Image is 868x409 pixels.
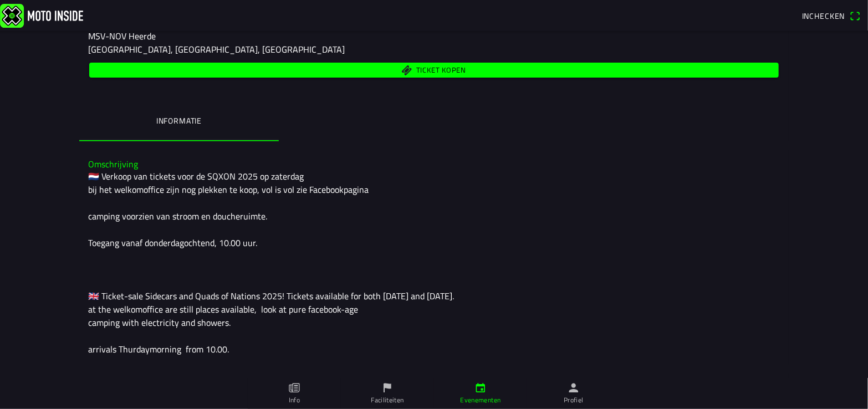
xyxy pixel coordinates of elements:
[156,115,202,127] ion-label: Informatie
[416,67,466,74] span: Ticket kopen
[88,159,780,170] h3: Omschrijving
[381,382,394,394] ion-icon: flag
[88,170,780,356] div: 🇳🇱 Verkoop van tickets voor de SQXON 2025 op zaterdag bij het welkomoffice zijn nog plekken te ko...
[88,43,345,56] ion-text: [GEOGRAPHIC_DATA], [GEOGRAPHIC_DATA], [GEOGRAPHIC_DATA]
[802,10,845,22] span: Inchecken
[371,395,404,405] ion-label: Faciliteiten
[289,395,300,405] ion-label: Info
[568,382,580,394] ion-icon: person
[474,382,487,394] ion-icon: calendar
[564,395,584,405] ion-label: Profiel
[288,382,300,394] ion-icon: paper
[88,29,156,43] ion-text: MSV-NOV Heerde
[796,6,866,25] a: Incheckenqr scanner
[461,395,501,405] ion-label: Evenementen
